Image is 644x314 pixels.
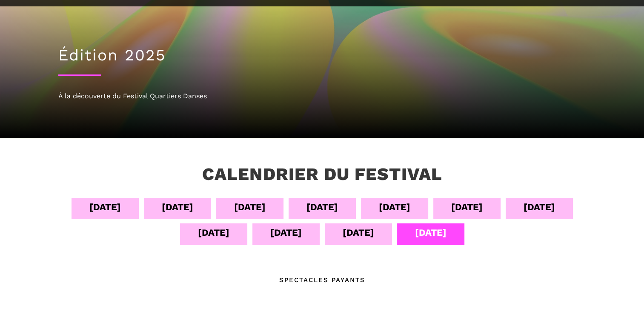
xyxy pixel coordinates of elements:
div: [DATE] [343,225,374,240]
div: [DATE] [234,200,266,214]
div: [DATE] [524,200,555,214]
h1: Édition 2025 [58,46,586,65]
h3: Calendrier du festival [202,164,442,185]
div: Spectacles Payants [279,275,365,285]
div: [DATE] [306,200,338,214]
div: [DATE] [379,200,410,214]
div: [DATE] [451,200,483,214]
div: [DATE] [198,225,229,240]
div: À la découverte du Festival Quartiers Danses [58,91,586,102]
div: [DATE] [89,200,121,214]
div: [DATE] [162,200,193,214]
div: [DATE] [415,225,447,240]
div: [DATE] [270,225,302,240]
